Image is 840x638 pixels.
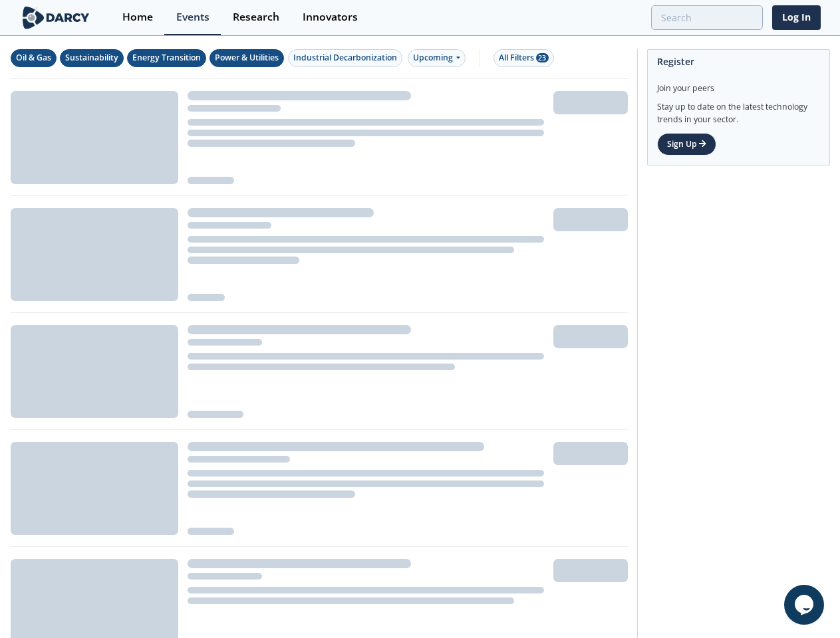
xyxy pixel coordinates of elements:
button: Oil & Gas [11,49,57,67]
button: Energy Transition [127,49,206,67]
a: Log In [772,5,821,30]
div: Power & Utilities [215,52,279,64]
div: Join your peers [657,73,820,94]
button: Sustainability [60,49,124,67]
div: Industrial Decarbonization [293,52,397,64]
img: logo-wide.svg [20,6,92,29]
div: Stay up to date on the latest technology trends in your sector. [657,94,820,126]
div: Innovators [303,12,358,23]
div: Oil & Gas [16,52,51,64]
div: All Filters [499,52,549,64]
div: Register [657,50,820,73]
div: Upcoming [408,49,466,67]
span: 23 [536,53,549,62]
div: Events [176,12,210,23]
button: Power & Utilities [210,49,284,67]
input: Advanced Search [651,5,763,30]
div: Energy Transition [132,52,201,64]
a: Sign Up [657,133,716,156]
div: Sustainability [65,52,118,64]
div: Home [122,12,153,23]
button: All Filters 23 [493,49,554,67]
div: Research [233,12,279,23]
iframe: chat widget [784,585,827,625]
button: Industrial Decarbonization [288,49,402,67]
